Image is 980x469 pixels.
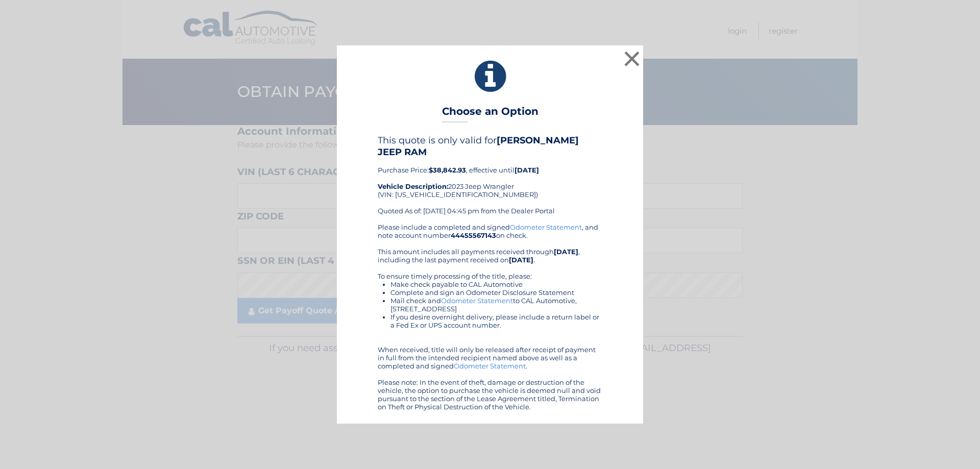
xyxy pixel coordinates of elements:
[390,297,602,313] li: Mail check and to CAL Automotive, [STREET_ADDRESS]
[510,223,582,231] a: Odometer Statement
[622,48,642,69] button: ×
[451,231,496,239] b: 44455567143
[378,135,579,157] b: [PERSON_NAME] JEEP RAM
[390,280,602,288] li: Make check payable to CAL Automotive
[442,105,538,123] h3: Choose an Option
[514,166,539,174] b: [DATE]
[429,166,466,174] b: $38,842.93
[441,297,513,305] a: Odometer Statement
[454,362,526,370] a: Odometer Statement
[378,135,602,157] h4: This quote is only valid for
[378,135,602,223] div: Purchase Price: , effective until 2023 Jeep Wrangler (VIN: [US_VEHICLE_IDENTIFICATION_NUMBER]) Qu...
[554,248,578,256] b: [DATE]
[378,182,448,190] strong: Vehicle Description:
[390,313,602,329] li: If you desire overnight delivery, please include a return label or a Fed Ex or UPS account number.
[509,256,533,264] b: [DATE]
[378,223,602,411] div: Please include a completed and signed , and note account number on check. This amount includes al...
[390,288,602,297] li: Complete and sign an Odometer Disclosure Statement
